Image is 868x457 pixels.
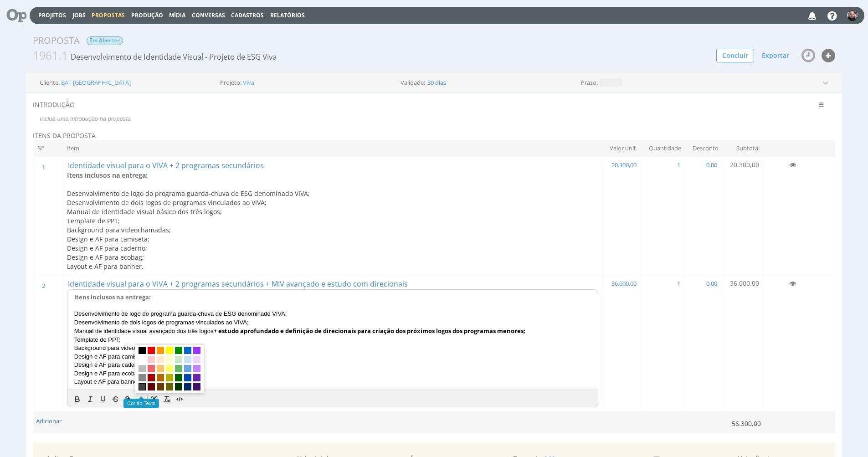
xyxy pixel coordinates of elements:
i: Inativar [790,162,796,168]
a: Conversas [192,11,225,19]
span: Cor de Fundo [148,394,160,405]
span: Itens da proposta [33,131,96,140]
span: Background para videochamadas; [67,226,171,234]
th: Quantidade [641,140,685,157]
span: 1961.1 [33,47,68,63]
a: Relatórios [270,11,305,19]
button: Exportar [756,48,795,63]
span: Design e AF para ecobag; [74,370,143,377]
button: Adicionar [36,417,62,426]
a: Projetos [38,11,66,19]
span: Manual de identidade visual básico dos três logos; [67,207,222,216]
span: Identidade visual para o VIVA + 2 programas secundários [67,160,265,170]
i: Inativar [790,280,796,287]
span: Design e AF para caderno; [67,244,147,252]
span: 0,00 [705,161,718,169]
img: 1654631582_d9cab1_captura_de_tela_20220607_165235.png [847,10,858,21]
th: Desconto [685,140,722,157]
a: BAT [GEOGRAPHIC_DATA] [61,80,131,86]
td: 36.000,00 [722,275,763,411]
strong: Itens inclusos na entrega: [67,171,148,180]
button: Relatórios [267,11,308,20]
a: Produção [131,11,163,19]
span: 30 dias [426,80,447,86]
span: Desenvolvimento de dois logos de programas vinculados ao VIVA; [74,319,249,326]
span: Exportar [762,51,789,60]
output: 56.300,00 [724,416,761,428]
button: Projetos [36,11,69,20]
th: Subtotal [722,140,763,157]
span: Design e AF para caderno; [74,361,145,368]
a: Jobs [72,11,86,19]
span: Desenvolvimento de Identidade Visual - Projeto de ESG Viva [70,51,277,62]
span: 1 [676,279,681,288]
label: Projeto: [220,80,241,86]
span: 1 [676,161,681,169]
span: Design e AF para camiseta; [74,353,147,360]
button: Propostas [89,11,128,20]
span: Template de PPT; [74,336,121,343]
span: Manual de identidade visual avançado dos três logos [74,328,214,334]
span: 0,00 [705,279,718,288]
span: Design e AF para ecobag; [67,253,144,262]
th: Valor unit. [602,140,642,157]
span: Identidade visual para o VIVA + 2 programas secundários + MIV avançado e estudo com direcionais [67,279,409,289]
label: Prazo: [581,80,598,86]
a: Mídia [169,11,185,19]
span: Background para videochamadas; [74,344,164,351]
span: Layout e AF para banner. [74,378,141,385]
button: Produção [128,11,166,20]
strong: + estudo aprofundado e definição de direcionais para criação dos próximos logos dos programas men... [214,327,525,335]
a: Viva [243,80,254,86]
button: Mídia [166,11,188,20]
span: Desenvolvimento de logo do programa guarda-chuva de ESG denominado VIVA; [67,189,310,198]
div: Proposta [33,34,80,47]
th: Item [63,140,602,157]
span: Design e AF para camiseta; [67,235,149,243]
span: Em Aberto [87,36,123,45]
span: Cadastros [231,11,264,19]
span: Layout e AF para banner. [67,262,144,271]
label: Validade: [401,80,425,86]
label: Cliente: [40,80,60,86]
span: Desenvolvimento de logo do programa guarda-chuva de ESG denominado VIVA; [74,310,287,317]
span: Propostas [92,11,125,19]
td: 20.300,00 [722,157,763,275]
div: Cor do Texto [123,399,159,409]
strong: Itens inclusos na entrega: [74,293,151,301]
span: 20.300,00 [611,161,637,169]
th: Nº [34,140,63,157]
span: Template de PPT; [67,216,120,225]
button: Jobs [70,11,88,20]
span: Desenvolvimento de dois logos de programas vinculados ao VIVA; [67,198,267,207]
span: INTRODUÇÃO [33,100,75,109]
button: Concluir [716,49,754,62]
button: Cadastros [228,11,267,20]
span: 36.000,00 [611,279,637,288]
button: Conversas [189,11,228,20]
